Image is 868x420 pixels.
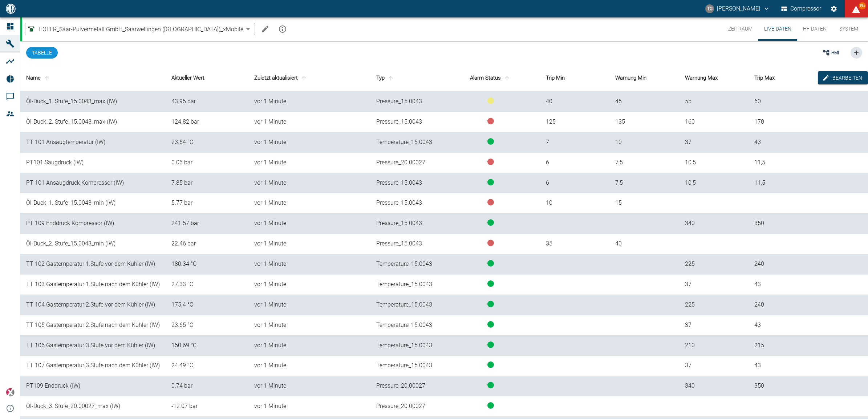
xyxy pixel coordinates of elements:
[615,137,673,147] div: 10
[832,17,865,41] button: System
[171,240,243,248] div: 22.4614551116247 bar
[171,159,243,167] div: 0.06419994 bar
[685,380,743,390] div: 340
[38,25,243,33] span: HOFER_Saar-Pulvermetall GmbH_Saarwellingen ([GEOGRAPHIC_DATA])_xMobile
[502,75,512,81] span: sort-status
[758,17,797,41] button: Live-Daten
[487,361,494,368] span: status-running
[487,301,494,307] span: status-running
[171,301,243,309] div: 175.40096 °C
[171,179,243,187] div: 7.852911 bar
[254,321,365,329] div: 10.9.2025, 12:05:32
[722,17,758,41] button: Zeitraum
[171,382,243,390] div: 0.7378472 bar
[797,17,832,41] button: HF-Daten
[487,118,494,124] span: status-error
[615,116,673,126] div: 135
[685,137,743,147] div: 37
[487,260,494,267] span: status-running
[171,402,243,411] div: -12.0718107093126 bar
[20,112,166,132] td: Öl-Duck_2. Stufe_15.0043_max (IW)
[754,177,812,187] div: 11,5
[370,132,441,153] td: Temperature_15.0043
[754,320,812,329] div: 43
[754,380,812,390] div: 350
[546,157,604,167] div: 6
[705,4,714,13] div: TG
[487,159,494,165] span: status-error
[370,234,441,254] td: Pressure_15.0043
[685,259,743,268] div: 225
[20,153,166,173] td: PT101 Saugdruck (IW)
[171,321,243,329] div: 23.654097 °C
[27,25,243,33] a: HOFER_Saar-Pulvermetall GmbH_Saarwellingen ([GEOGRAPHIC_DATA])_xMobile
[827,2,840,15] button: Einstellungen
[487,97,494,104] span: status-warning
[754,157,812,167] div: 11,5
[248,64,371,92] th: Zuletzt aktualisiert
[370,295,441,315] td: Temperature_15.0043
[254,138,365,147] div: 10.9.2025, 12:05:32
[254,341,365,350] div: 10.9.2025, 12:05:32
[370,153,441,173] td: Pressure_20.00027
[258,22,272,36] button: Machine bearbeiten
[487,240,494,246] span: status-error
[754,116,812,126] div: 170
[370,336,441,356] td: Temperature_15.0043
[171,199,243,207] div: 5.7716496521607 bar
[20,315,166,336] td: TT 105 Gastemperatur 2.Stufe nach dem Kühler (IW)
[749,64,818,92] th: Trip Max
[546,197,604,207] div: 10
[20,213,166,234] td: PT 109 Enddruck Kompressor (IW)
[685,279,743,289] div: 37
[546,137,604,147] div: 7
[546,177,604,187] div: 6
[754,279,812,289] div: 43
[20,64,166,92] th: Name
[441,64,540,92] th: Alarm Status
[679,64,749,92] th: Warnung Max
[20,275,166,295] td: TT 103 Gastemperatur 1.Stufe nach dem Kühler (IW)
[171,361,243,370] div: 24.49068 °C
[685,177,743,187] div: 10,5
[685,96,743,106] div: 55
[487,219,494,226] span: status-running
[254,260,365,268] div: 10.9.2025, 12:05:32
[370,173,441,193] td: Pressure_15.0043
[254,240,365,248] div: 10.9.2025, 12:05:29
[685,340,743,350] div: 210
[546,116,604,126] div: 125
[171,280,243,289] div: 27.3342 °C
[20,193,166,213] td: Öl-Duck_1. Stufe_15.0043_min (IW)
[540,64,609,92] th: Trip Min
[685,360,743,370] div: 37
[299,75,309,81] span: sort-time
[487,199,494,205] span: status-error
[5,4,16,13] img: logo
[685,299,743,309] div: 225
[6,388,15,397] img: Xplore Logo
[26,47,58,59] button: Tabelle
[754,340,812,350] div: 215
[487,341,494,348] span: status-running
[370,92,441,112] td: Pressure_15.0043
[254,159,365,167] div: 10.9.2025, 12:05:31
[704,2,771,15] button: thomas.gregoir@neuman-esser.com
[780,2,823,15] button: Compressor
[254,97,365,106] div: 10.9.2025, 12:05:29
[615,177,673,187] div: 7,5
[818,71,868,85] button: edit-alarms
[859,2,866,9] span: 99+
[254,402,365,411] div: 10.9.2025, 12:05:29
[754,360,812,370] div: 43
[609,64,679,92] th: Warnung Min
[171,219,243,228] div: 241.56914 bar
[254,199,365,207] div: 10.9.2025, 12:05:29
[166,64,248,92] th: Aktueller Wert
[370,193,441,213] td: Pressure_15.0043
[685,116,743,126] div: 160
[615,197,673,207] div: 15
[370,254,441,275] td: Temperature_15.0043
[275,22,290,36] button: mission info
[20,254,166,275] td: TT 102 Gastemperatur 1.Stufe vor dem Kühler (IW)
